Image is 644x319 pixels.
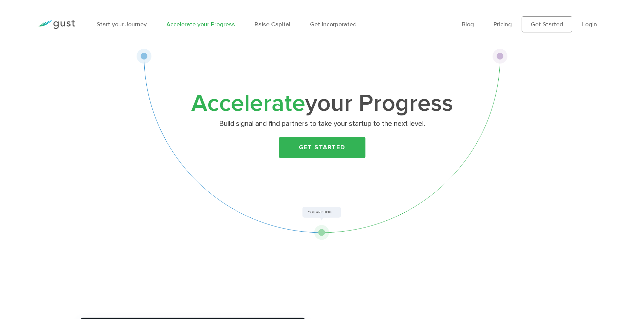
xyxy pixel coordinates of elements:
a: Raise Capital [255,21,290,28]
img: Gust Logo [37,20,75,29]
a: Pricing [494,21,512,28]
a: Start your Journey [97,21,147,28]
a: Login [582,21,597,28]
a: Blog [462,21,474,28]
p: Build signal and find partners to take your startup to the next level. [191,119,453,129]
a: Get Started [522,16,572,32]
a: Get Incorporated [310,21,357,28]
a: Accelerate your Progress [166,21,235,28]
a: Get Started [279,137,365,158]
h1: your Progress [189,93,456,114]
span: Accelerate [191,89,305,117]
